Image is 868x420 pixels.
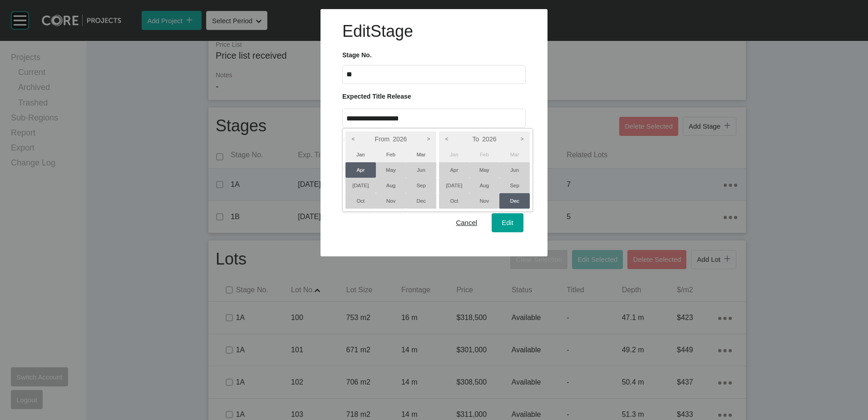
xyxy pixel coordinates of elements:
li: [DATE] [345,178,376,193]
li: Oct [439,193,469,209]
li: Apr [439,162,469,178]
b: From [375,135,390,143]
li: Dec [499,193,530,209]
i: < [439,131,454,147]
i: > [421,131,436,147]
b: To [473,135,479,143]
li: Mar [499,147,530,162]
li: Jan [439,147,469,162]
li: Oct [345,193,376,209]
li: Sep [499,178,530,193]
i: > [514,131,530,147]
li: Nov [469,193,500,209]
i: < [345,131,361,147]
li: [DATE] [439,178,469,193]
li: Feb [469,147,500,162]
li: Jun [406,162,436,178]
li: Apr [345,162,376,178]
li: Mar [406,147,436,162]
li: Jun [499,162,530,178]
label: 2026 [439,131,530,147]
li: May [469,162,500,178]
li: May [376,162,406,178]
li: Aug [469,178,500,193]
li: Nov [376,193,406,209]
li: Dec [406,193,436,209]
li: Feb [376,147,406,162]
li: Jan [345,147,376,162]
li: Aug [376,178,406,193]
li: Sep [406,178,436,193]
label: 2026 [345,131,436,147]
